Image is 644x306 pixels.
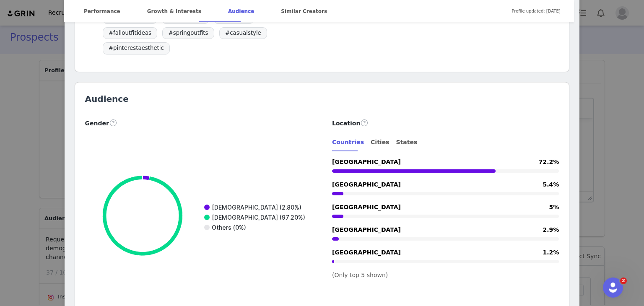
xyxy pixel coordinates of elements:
strong: please send through your rate card for review [57,68,184,75]
p: Warmly, [3,93,286,100]
span: pinterestaesthetic [103,42,170,54]
p: Hey [PERSON_NAME], [3,3,286,10]
text: [DEMOGRAPHIC_DATA] (2.80%) [212,204,301,211]
span: # [109,29,113,37]
p: I would also be happy to offer your audience a 10% off discount and enroll you into our affiliate... [3,49,286,62]
h2: Audience [85,93,559,105]
span: 2.9% [543,226,559,234]
text: [DEMOGRAPHIC_DATA] (97.20%) [212,214,305,221]
div: Gender [85,118,312,128]
span: [GEOGRAPHIC_DATA] [332,204,401,210]
span: Profile updated: [DATE] [512,2,560,21]
span: # [225,29,230,37]
p: Honeylove Influencer Team [29,118,142,126]
span: 5.4% [543,180,559,189]
span: [GEOGRAPHIC_DATA] [332,226,401,233]
span: 2 [620,277,627,284]
span: 5% [549,203,559,212]
span: [GEOGRAPHIC_DATA] [332,181,401,188]
div: Cities [371,133,389,152]
span: 72.2% [539,158,559,166]
body: Rich Text Area. Press ALT-0 for help. [7,7,344,16]
div: States [396,133,417,152]
span: falloutfitideas [103,27,158,39]
strong: paid partnership [102,23,148,29]
span: 1.2% [543,248,559,257]
span: (Only top 5 shown) [332,272,388,278]
div: Location [332,118,559,128]
span: casualstyle [219,27,267,39]
span: springoutfits [162,27,214,39]
p: [EMAIL_ADDRESS][DOMAIN_NAME] [29,132,142,140]
a: Honeylove, [34,29,66,36]
span: [GEOGRAPHIC_DATA] [332,158,401,165]
span: # [109,44,113,52]
p: If you are interested, . [3,68,286,75]
span: # [169,29,173,37]
p: Grace [3,106,286,112]
text: Others (0%) [212,224,246,231]
div: Countries [332,133,364,152]
iframe: Intercom live chat [603,277,623,298]
p: It’s so great to connect with you! I recently came across your profile on Instagram and absolutel... [3,16,286,43]
span: [GEOGRAPHIC_DATA] [332,249,401,256]
p: Looking forward to connecting! [3,80,286,87]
